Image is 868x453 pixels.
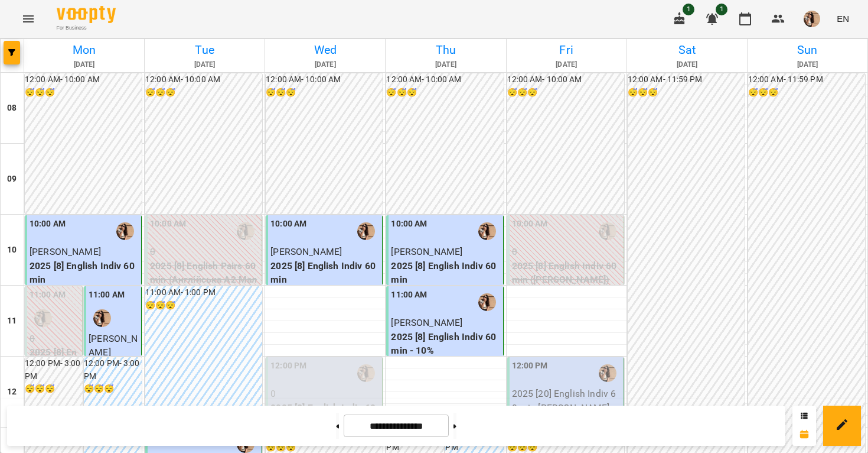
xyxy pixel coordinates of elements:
p: 0 [512,245,621,259]
p: 2025 [8] English Indiv 60 min - 10% [391,330,500,358]
label: 10:00 AM [391,218,427,231]
span: 1 [683,4,694,15]
label: 10:00 AM [512,218,548,231]
img: Малярська Христина Борисівна (а) [237,222,254,240]
button: EN [832,8,854,30]
span: EN [837,12,849,25]
h6: 12:00 AM - 10:00 AM [507,73,624,86]
img: da26dbd3cedc0bbfae66c9bd16ef366e.jpeg [804,11,820,27]
h6: 😴😴😴 [507,86,624,99]
h6: [DATE] [267,59,383,70]
h6: [DATE] [629,59,745,70]
span: [PERSON_NAME] [270,246,342,257]
label: 10:00 AM [150,218,186,231]
p: 2025 [20] English Indiv 60 min - [PERSON_NAME] [512,387,621,415]
h6: [DATE] [26,59,142,70]
label: 11:00 AM [30,289,66,302]
span: [PERSON_NAME] [89,333,138,358]
span: [PERSON_NAME] [30,246,101,257]
img: Малярська Христина Борисівна (а) [357,364,375,382]
h6: Wed [267,41,383,59]
img: Voopty Logo [57,6,116,23]
h6: 😴😴😴 [628,86,745,99]
h6: Tue [146,41,263,59]
p: 0 [30,332,80,346]
h6: 😴😴😴 [748,86,865,99]
img: Малярська Христина Борисівна (а) [599,222,616,240]
h6: 😴😴😴 [266,86,383,99]
h6: 11:00 AM - 1:00 PM [145,286,262,299]
h6: 😴😴😴 [84,383,142,396]
h6: Fri [508,41,625,59]
h6: 😴😴😴 [25,86,142,99]
h6: 😴😴😴 [386,86,503,99]
span: [PERSON_NAME] [391,317,462,328]
label: 12:00 PM [512,360,548,373]
h6: 12:00 PM - 3:00 PM [25,357,83,383]
h6: 😴😴😴 [145,86,262,99]
label: 11:00 AM [89,289,125,302]
h6: 08 [7,102,17,115]
label: 10:00 AM [270,218,306,231]
h6: 12:00 AM - 10:00 AM [25,73,142,86]
p: 2025 [8] English Indiv 60 min [270,259,380,287]
h6: 12 [7,386,17,399]
p: 0 [270,387,380,401]
h6: 😴😴😴 [25,383,83,396]
p: 2025 [8] English Pairs 60 min (Англійська А2 Малярська пара [PERSON_NAME]) [150,259,259,315]
h6: [DATE] [387,59,504,70]
h6: 12:00 PM - 3:00 PM [84,357,142,383]
img: Малярська Христина Борисівна (а) [478,293,496,311]
img: Малярська Христина Борисівна (а) [478,222,496,240]
img: Малярська Христина Борисівна (а) [34,309,52,327]
h6: 😴😴😴 [145,299,262,312]
span: 1 [716,4,727,15]
h6: 12:00 AM - 11:59 PM [748,73,865,86]
h6: [DATE] [146,59,263,70]
p: 2025 [8] English Indiv 60 min [30,259,139,287]
label: 10:00 AM [30,218,66,231]
h6: Mon [26,41,142,59]
span: [PERSON_NAME] [391,246,462,257]
img: Малярська Христина Борисівна (а) [93,309,111,327]
span: For Business [57,24,116,32]
h6: [DATE] [749,59,866,70]
img: Малярська Христина Борисівна (а) [599,364,616,382]
h6: 12:00 AM - 11:59 PM [628,73,745,86]
h6: Sat [629,41,745,59]
button: Menu [14,5,43,33]
h6: 10 [7,244,17,257]
p: 2025 [8] English Indiv 60 min ([PERSON_NAME]) [512,259,621,287]
h6: [DATE] [508,59,625,70]
h6: 12:00 AM - 10:00 AM [386,73,503,86]
label: 12:00 PM [270,360,306,373]
p: 0 [150,245,259,259]
h6: 12:00 AM - 10:00 AM [266,73,383,86]
h6: 09 [7,173,17,186]
label: 11:00 AM [391,289,427,302]
h6: 11 [7,315,17,328]
p: 2025 [8] English Indiv 60 min - 10% ([PERSON_NAME]) [30,345,80,429]
h6: Sun [749,41,866,59]
img: Малярська Христина Борисівна (а) [357,222,375,240]
h6: 12:00 AM - 10:00 AM [145,73,262,86]
p: 2025 [8] English Indiv 60 min [391,259,500,287]
img: Малярська Христина Борисівна (а) [116,222,134,240]
h6: Thu [387,41,504,59]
